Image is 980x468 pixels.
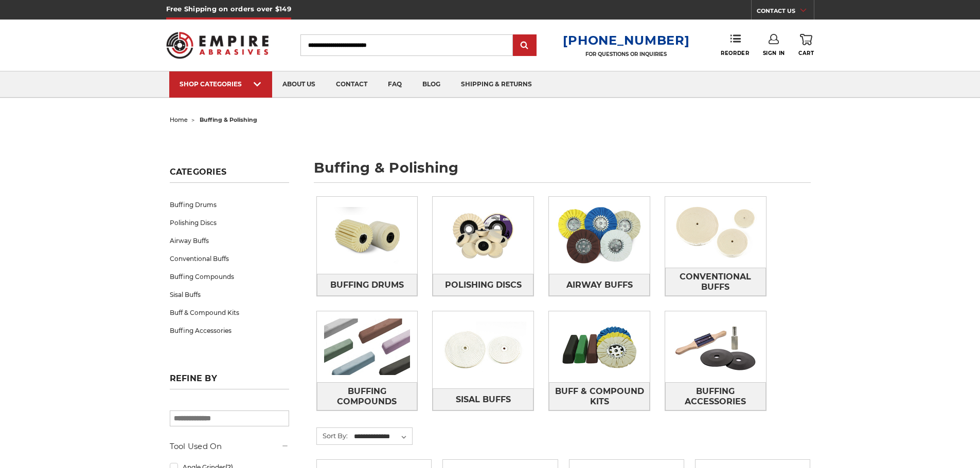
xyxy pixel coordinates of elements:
[170,250,289,268] a: Conventional Buffs
[433,314,533,385] img: Sisal Buffs
[666,268,765,296] span: Conventional Buffs
[433,274,533,296] a: Polishing Discs
[166,25,269,65] img: Empire Abrasives
[433,200,533,271] img: Polishing Discs
[412,71,451,98] a: blog
[314,161,811,183] h1: buffing & polishing
[563,33,689,48] a: [PHONE_NUMBER]
[798,50,814,57] span: Cart
[721,34,749,56] a: Reorder
[514,35,535,56] input: Submit
[549,274,650,296] a: Airway Buffs
[549,383,649,410] span: Buff & Compound Kits
[665,311,766,382] img: Buffing Accessories
[170,373,289,389] h5: Refine by
[445,276,522,294] span: Polishing Discs
[566,276,633,294] span: Airway Buffs
[665,268,766,296] a: Conventional Buffs
[326,71,378,98] a: contact
[352,429,412,444] select: Sort By:
[317,382,418,410] a: Buffing Compounds
[665,197,766,268] img: Conventional Buffs
[317,383,417,410] span: Buffing Compounds
[757,5,814,20] a: CONTACT US
[170,116,188,123] a: home
[763,50,785,57] span: Sign In
[433,388,533,410] a: Sisal Buffs
[170,322,289,340] a: Buffing Accessories
[456,391,511,408] span: Sisal Buffs
[317,274,418,296] a: Buffing Drums
[549,311,650,382] img: Buff & Compound Kits
[665,382,766,410] a: Buffing Accessories
[451,71,542,98] a: shipping & returns
[170,268,289,286] a: Buffing Compounds
[170,196,289,214] a: Buffing Drums
[170,286,289,304] a: Sisal Buffs
[549,200,650,271] img: Airway Buffs
[563,51,689,58] p: FOR QUESTIONS OR INQUIRIES
[317,200,418,271] img: Buffing Drums
[549,382,650,410] a: Buff & Compound Kits
[170,440,289,453] h5: Tool Used On
[170,167,289,183] h5: Categories
[330,276,404,294] span: Buffing Drums
[378,71,412,98] a: faq
[170,232,289,250] a: Airway Buffs
[317,311,418,382] img: Buffing Compounds
[200,116,257,123] span: buffing & polishing
[721,50,749,57] span: Reorder
[180,80,262,88] div: SHOP CATEGORIES
[170,304,289,322] a: Buff & Compound Kits
[798,34,814,57] a: Cart
[666,383,765,410] span: Buffing Accessories
[170,214,289,232] a: Polishing Discs
[272,71,326,98] a: about us
[317,428,348,443] label: Sort By:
